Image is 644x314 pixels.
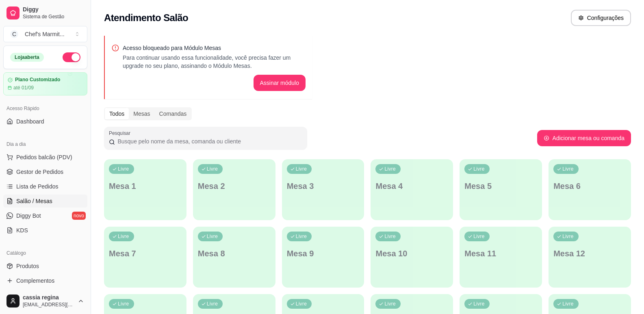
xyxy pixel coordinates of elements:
a: Diggy Botnovo [3,209,87,222]
span: C [10,30,18,38]
p: Livre [296,301,307,307]
div: Loja aberta [10,53,44,62]
span: KDS [16,226,28,234]
button: LivreMesa 6 [549,159,631,220]
input: Pesquisar [115,137,302,145]
p: Mesa 8 [198,248,271,259]
div: Todos [105,108,129,119]
div: Catálogo [3,247,87,260]
p: Livre [562,301,574,307]
a: Salão / Mesas [3,195,87,208]
p: Livre [384,233,396,240]
p: Mesa 9 [287,248,360,259]
p: Livre [384,301,396,307]
p: Livre [207,301,218,307]
p: Livre [118,301,129,307]
span: Pedidos balcão (PDV) [16,153,72,161]
button: Adicionar mesa ou comanda [537,130,631,146]
p: Livre [473,233,485,240]
div: Dia a dia [3,138,87,151]
div: Mesas [129,108,154,119]
a: Produtos [3,260,87,273]
button: LivreMesa 7 [104,227,186,288]
button: LivreMesa 12 [549,227,631,288]
p: Livre [562,233,574,240]
button: LivreMesa 11 [460,227,542,288]
button: Select a team [3,26,87,42]
div: Acesso Rápido [3,102,87,115]
p: Livre [207,233,218,240]
h2: Atendimento Salão [104,11,188,24]
p: Mesa 2 [198,180,271,192]
div: Comandas [155,108,191,119]
p: Mesa 1 [109,180,182,192]
label: Pesquisar [109,130,133,136]
article: Plano Customizado [15,77,60,83]
span: Salão / Mesas [16,197,52,205]
button: Pedidos balcão (PDV) [3,151,87,164]
p: Livre [562,166,574,172]
p: Mesa 12 [553,248,626,259]
p: Livre [207,166,218,172]
a: DiggySistema de Gestão [3,3,87,23]
button: Configurações [571,10,631,26]
p: Mesa 7 [109,248,182,259]
p: Livre [384,166,396,172]
p: Livre [118,233,129,240]
button: LivreMesa 5 [460,159,542,220]
p: Mesa 11 [464,248,537,259]
button: LivreMesa 2 [193,159,275,220]
p: Livre [296,233,307,240]
span: Dashboard [16,117,44,126]
p: Mesa 5 [464,180,537,192]
button: LivreMesa 9 [282,227,364,288]
p: Livre [118,166,129,172]
p: Acesso bloqueado para Módulo Mesas [123,44,306,52]
a: Lista de Pedidos [3,180,87,193]
span: Complementos [16,277,54,285]
button: LivreMesa 8 [193,227,275,288]
p: Livre [473,166,485,172]
p: Livre [473,301,485,307]
p: Para continuar usando essa funcionalidade, você precisa fazer um upgrade no seu plano, assinando ... [123,54,306,70]
a: Gestor de Pedidos [3,165,87,178]
a: KDS [3,224,87,237]
p: Mesa 3 [287,180,360,192]
a: Plano Customizadoaté 01/09 [3,72,87,95]
span: Gestor de Pedidos [16,168,63,176]
button: Assinar módulo [254,75,306,91]
a: Complementos [3,274,87,287]
span: Lista de Pedidos [16,182,59,191]
button: LivreMesa 3 [282,159,364,220]
div: Chef's Marmit ... [25,30,65,38]
p: Mesa 6 [553,180,626,192]
span: Sistema de Gestão [23,13,84,20]
article: até 01/09 [13,84,34,91]
p: Livre [296,166,307,172]
p: Mesa 4 [375,180,448,192]
span: Diggy [23,6,84,13]
p: Mesa 10 [375,248,448,259]
button: LivreMesa 4 [371,159,453,220]
a: Dashboard [3,115,87,128]
span: [EMAIL_ADDRESS][DOMAIN_NAME] [23,301,74,308]
button: LivreMesa 10 [371,227,453,288]
span: cassia regina [23,294,74,301]
button: Alterar Status [63,52,80,62]
span: Produtos [16,262,39,270]
button: cassia regina[EMAIL_ADDRESS][DOMAIN_NAME] [3,291,87,311]
span: Diggy Bot [16,212,41,220]
button: LivreMesa 1 [104,159,186,220]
